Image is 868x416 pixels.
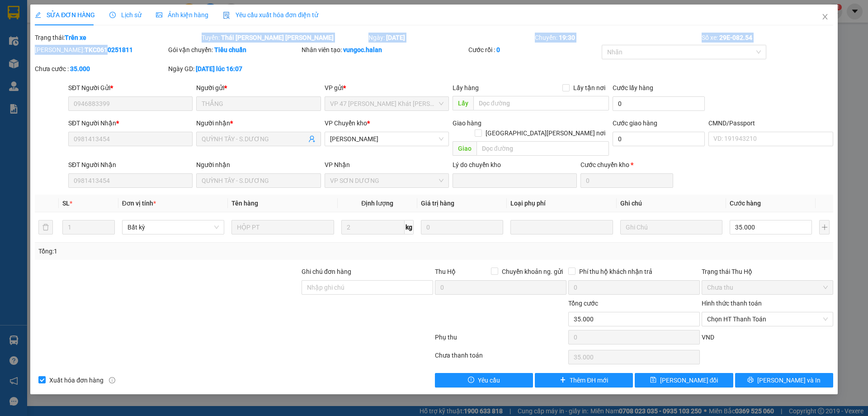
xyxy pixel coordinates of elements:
[221,34,334,41] b: Thái [PERSON_NAME] [PERSON_NAME]
[85,46,133,53] b: TKC0610251811
[757,375,821,385] span: [PERSON_NAME] và In
[819,220,829,234] button: plus
[214,46,246,53] b: Tiêu chuẩn
[702,300,762,307] label: Hình thức thanh toán
[196,83,321,93] div: Người gửi
[70,65,90,72] b: 35.000
[168,45,300,55] div: Gói vận chuyển:
[196,160,321,170] div: Người nhận
[468,377,474,384] span: exclamation-circle
[65,34,86,41] b: Trên xe
[156,12,162,18] span: picture
[453,141,476,156] span: Giao
[559,34,575,41] b: 19:30
[201,33,368,43] div: Tuyến:
[231,220,334,234] input: VD: Bàn, Ghế
[701,33,834,43] div: Số xe:
[35,11,95,19] span: SỬA ĐƠN HÀNG
[302,45,467,55] div: Nhân viên tạo:
[35,45,166,55] div: [PERSON_NAME]:
[330,132,443,146] span: VP Hoàng Gia
[223,12,230,19] img: icon
[308,135,316,143] span: user-add
[434,332,567,348] div: Phụ thu
[35,64,166,74] div: Chưa cước :
[702,267,833,277] div: Trạng thái Thu Hộ
[747,377,754,384] span: printer
[613,96,705,111] input: Cước lấy hàng
[702,334,714,341] span: VND
[613,120,657,127] label: Cước giao hàng
[196,118,321,128] div: Người nhận
[405,220,414,234] span: kg
[38,220,53,234] button: delete
[325,120,367,127] span: VP Chuyển kho
[330,174,443,187] span: VP SƠN DƯƠNG
[38,246,335,256] div: Tổng: 1
[478,375,500,385] span: Yêu cầu
[660,375,718,385] span: [PERSON_NAME] đổi
[122,200,156,207] span: Đơn vị tính
[361,200,393,207] span: Định lượng
[620,220,722,234] input: Ghi Chú
[473,96,609,110] input: Dọc đường
[730,200,761,207] span: Cước hàng
[421,200,454,207] span: Giá trị hàng
[576,267,656,277] span: Phí thu hộ khách nhận trả
[707,281,828,294] span: Chưa thu
[821,13,829,20] span: close
[302,268,351,275] label: Ghi chú đơn hàng
[435,373,533,387] button: exclamation-circleYêu cầu
[453,120,481,127] span: Giao hàng
[735,373,833,387] button: printer[PERSON_NAME] và In
[580,160,673,170] div: Cước chuyển kho
[386,34,405,41] b: [DATE]
[568,300,598,307] span: Tổng cước
[453,96,473,110] span: Lấy
[168,64,300,74] div: Ngày GD:
[453,84,479,91] span: Lấy hàng
[635,373,733,387] button: save[PERSON_NAME] đổi
[421,220,503,234] input: 0
[496,46,500,53] b: 0
[46,375,107,385] span: Xuất hóa đơn hàng
[223,11,318,19] span: Yêu cầu xuất hóa đơn điện tử
[498,267,566,277] span: Chuyển khoản ng. gửi
[613,84,653,91] label: Cước lấy hàng
[453,160,577,170] div: Lý do chuyển kho
[302,280,433,295] input: Ghi chú đơn hàng
[534,33,701,43] div: Chuyến:
[707,312,828,326] span: Chọn HT Thanh Toán
[434,350,567,366] div: Chưa thanh toán
[34,33,201,43] div: Trạng thái:
[231,200,258,207] span: Tên hàng
[812,5,838,30] button: Close
[62,200,70,207] span: SL
[156,11,208,19] span: Ảnh kiện hàng
[35,12,41,18] span: edit
[435,268,456,275] span: Thu Hộ
[535,373,633,387] button: plusThêm ĐH mới
[468,45,600,55] div: Cước rồi :
[613,132,705,146] input: Cước giao hàng
[127,220,219,234] span: Bất kỳ
[109,11,142,19] span: Lịch sử
[476,141,609,156] input: Dọc đường
[325,83,449,93] div: VP gửi
[482,128,609,138] span: [GEOGRAPHIC_DATA][PERSON_NAME] nơi
[368,33,534,43] div: Ngày:
[570,375,608,385] span: Thêm ĐH mới
[650,377,656,384] span: save
[617,195,726,212] th: Ghi chú
[507,195,616,212] th: Loại phụ phí
[109,377,115,383] span: info-circle
[560,377,566,384] span: plus
[196,65,242,72] b: [DATE] lúc 16:07
[68,118,193,128] div: SĐT Người Nhận
[325,160,449,170] div: VP Nhận
[570,83,609,93] span: Lấy tận nơi
[68,160,193,170] div: SĐT Người Nhận
[343,46,382,53] b: vungoc.halan
[109,12,116,18] span: clock-circle
[719,34,752,41] b: 29E-082.54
